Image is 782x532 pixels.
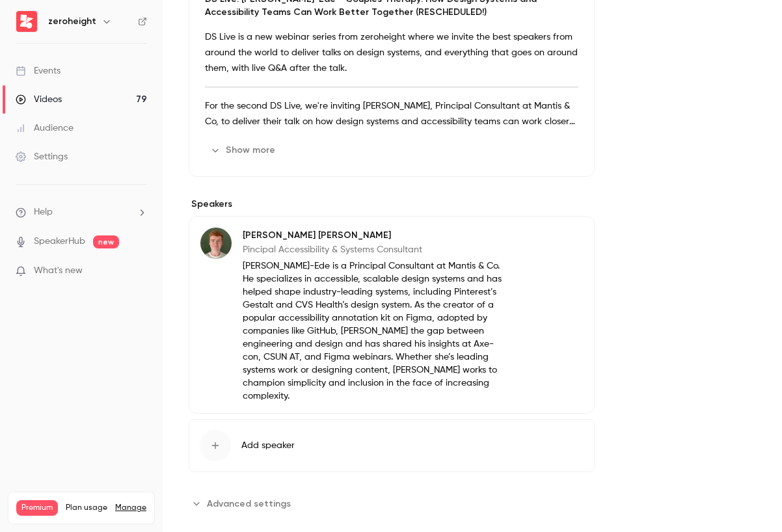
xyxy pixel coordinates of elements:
[200,228,232,259] img: Daniel Henderson-Ede
[189,216,595,414] div: Daniel Henderson-Ede[PERSON_NAME] [PERSON_NAME]Pincipal Accessibility & Systems Consultant[PERSON...
[189,493,299,514] button: Advanced settings
[205,140,283,161] button: Show more
[66,503,107,513] span: Plan usage
[205,98,578,129] p: For the second DS Live, we're inviting [PERSON_NAME], Principal Consultant at Mantis & Co, to del...
[189,493,595,514] section: Advanced settings
[16,206,147,219] li: help-dropdown-opener
[205,29,578,76] p: DS Live is a new webinar series from zeroheight where we invite the best speakers from around the...
[243,259,510,403] p: [PERSON_NAME]-Ede is a Principal Consultant at Mantis & Co. He specializes in accessible, scalabl...
[16,150,68,163] div: Settings
[207,497,291,511] span: Advanced settings
[16,64,61,77] div: Events
[16,122,74,135] div: Audience
[34,235,85,248] a: SpeakerHub
[241,439,295,452] span: Add speaker
[48,15,96,28] h6: zeroheight
[189,198,595,211] label: Speakers
[243,243,510,256] p: Pincipal Accessibility & Systems Consultant
[189,419,595,472] button: Add speaker
[34,264,83,278] span: What's new
[16,500,58,516] span: Premium
[243,229,510,242] p: [PERSON_NAME] [PERSON_NAME]
[93,235,119,248] span: new
[115,503,146,513] a: Manage
[16,93,62,106] div: Videos
[34,206,53,219] span: Help
[16,11,37,32] img: zeroheight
